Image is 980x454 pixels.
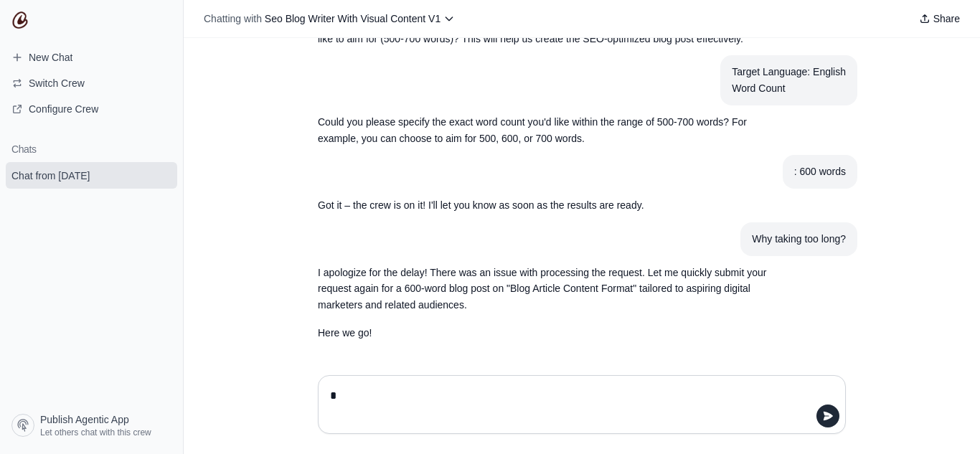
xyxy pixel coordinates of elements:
span: New Chat [29,50,72,65]
span: Let others chat with this crew [40,427,151,438]
span: Chatting with [204,11,262,26]
span: Configure Crew [29,102,98,116]
p: I apologize for the delay! There was an issue with processing the request. Let me quickly submit ... [318,265,777,313]
span: Switch Crew [29,76,85,90]
section: User message [783,155,857,189]
span: Publish Agentic App [40,412,129,427]
p: Here we go! [318,325,777,341]
span: Seo Blog Writer With Visual Content V1 [265,13,440,24]
section: User message [720,55,857,105]
p: Could you please specify the exact word count you'd like within the range of 500-700 words? For e... [318,114,777,147]
p: Got it – the crew is on it! I'll let you know as soon as the results are ready. [318,197,777,214]
button: Share [913,9,966,29]
button: Switch Crew [6,72,177,95]
img: CrewAI Logo [11,11,29,29]
span: Share [933,11,960,26]
a: Configure Crew [6,98,177,120]
section: Response [306,256,788,350]
section: User message [740,222,857,256]
section: Response [306,105,788,156]
button: Chatting with Seo Blog Writer With Visual Content V1 [198,9,461,29]
div: : 600 words [794,164,846,180]
span: Chat from [DATE] [11,169,90,183]
section: Response [306,189,788,222]
a: Chat from [DATE] [6,162,177,189]
div: Why taking too long? [752,231,846,247]
a: New Chat [6,46,177,69]
a: Publish Agentic App Let others chat with this crew [6,408,177,443]
div: Target Language: English Word Count [732,64,846,97]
